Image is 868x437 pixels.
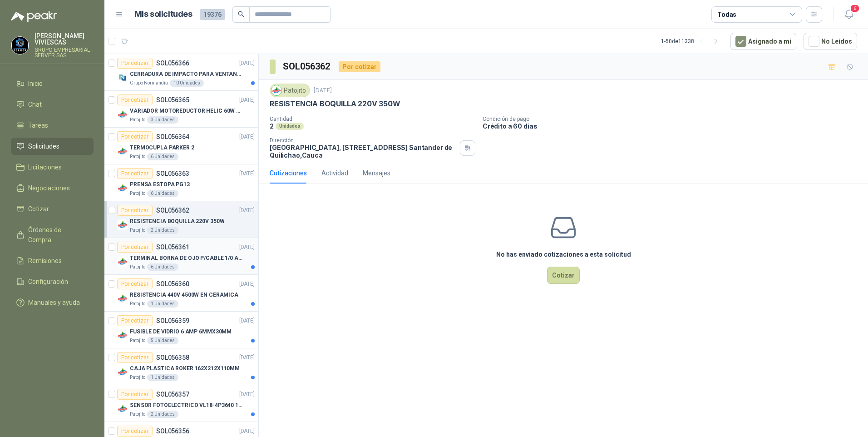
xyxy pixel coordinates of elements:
span: Solicitudes [28,141,59,151]
button: No Leídos [804,33,857,50]
p: SOL056364 [156,134,189,140]
div: Por cotizar [117,205,153,216]
p: Patojito [130,411,145,418]
p: [DATE] [239,280,255,288]
span: Negociaciones [28,183,70,193]
div: Por cotizar [117,278,153,289]
p: [DATE] [239,96,255,104]
span: Cotizar [28,204,49,214]
p: TERMINAL BORNA DE OJO P/CABLE 1/0 AWG [130,254,243,263]
p: FUSIBLE DE VIDRIO 6 AMP 6MMX30MM [130,328,232,336]
div: Por cotizar [117,131,153,142]
p: Patojito [130,337,145,344]
a: Por cotizarSOL056359[DATE] Company LogoFUSIBLE DE VIDRIO 6 AMP 6MMX30MMPatojito5 Unidades [104,312,258,348]
a: Configuración [11,273,94,290]
p: Cantidad [270,116,475,122]
a: Por cotizarSOL056363[DATE] Company LogoPRENSA ESTOPA PG13Patojito6 Unidades [104,164,258,201]
div: Mensajes [363,168,390,178]
p: SOL056366 [156,60,189,66]
p: Crédito a 60 días [483,122,864,130]
div: Por cotizar [117,168,153,179]
p: TERMOCUPLA PARKER 2 [130,144,194,152]
div: 3 Unidades [147,116,178,124]
img: Company Logo [117,256,128,267]
span: Tareas [28,120,48,130]
div: Unidades [276,123,304,130]
p: SOL056358 [156,354,189,361]
div: 1 Unidades [147,374,178,381]
img: Company Logo [117,109,128,120]
p: Condición de pago [483,116,864,122]
a: Órdenes de Compra [11,221,94,248]
p: Patojito [130,374,145,381]
h3: SOL056362 [283,60,331,74]
div: 2 Unidades [147,227,178,234]
img: Company Logo [117,403,128,414]
a: Cotizar [11,200,94,218]
div: 1 - 50 de 11338 [661,34,723,49]
p: Patojito [130,116,145,124]
p: CERRADURA DE IMPACTO PARA VENTANAS [130,70,243,79]
p: Patojito [130,227,145,234]
span: 6 [850,4,860,13]
img: Company Logo [117,219,128,230]
button: Asignado a mi [730,33,796,50]
a: Por cotizarSOL056364[DATE] Company LogoTERMOCUPLA PARKER 2Patojito6 Unidades [104,128,258,164]
p: [DATE] [239,133,255,141]
p: RESISTENCIA BOQUILLA 220V 350W [130,217,224,226]
h3: No has enviado cotizaciones a esta solicitud [496,249,631,259]
span: search [238,11,244,17]
div: Por cotizar [117,389,153,400]
a: Tareas [11,117,94,134]
p: Patojito [130,190,145,197]
p: [DATE] [239,59,255,68]
div: 2 Unidades [147,411,178,418]
p: SOL056363 [156,170,189,177]
p: RESISTENCIA BOQUILLA 220V 350W [270,99,400,109]
div: 6 Unidades [147,263,178,271]
p: PRENSA ESTOPA PG13 [130,180,190,189]
img: Company Logo [117,183,128,194]
img: Logo peakr [11,11,57,22]
div: 10 Unidades [170,79,204,87]
div: Por cotizar [117,426,153,437]
img: Company Logo [271,85,281,95]
p: [DATE] [239,317,255,325]
p: SOL056365 [156,97,189,103]
span: Configuración [28,277,68,287]
a: Por cotizarSOL056362[DATE] Company LogoRESISTENCIA BOQUILLA 220V 350WPatojito2 Unidades [104,201,258,238]
div: Por cotizar [117,315,153,326]
div: 5 Unidades [147,337,178,344]
img: Company Logo [117,72,128,83]
p: SENSOR FOTOELECTRICO VL18-4P3640 10-30 [130,401,243,410]
p: SOL056362 [156,207,189,214]
div: Por cotizar [117,94,153,105]
a: Remisiones [11,252,94,269]
p: Patojito [130,300,145,308]
div: 6 Unidades [147,153,178,160]
p: 2 [270,122,274,130]
img: Company Logo [11,37,29,54]
p: [DATE] [239,353,255,362]
p: VARIADOR MOTOREDUCTOR HELIC 60W 110V [130,107,243,115]
div: Cotizaciones [270,168,307,178]
p: Grupo Normandía [130,79,168,87]
span: Chat [28,99,42,109]
a: Por cotizarSOL056358[DATE] Company LogoCAJA PLASTICA ROKER 162X212X110MMPatojito1 Unidades [104,348,258,385]
p: Patojito [130,263,145,271]
div: Actividad [321,168,348,178]
p: [DATE] [239,169,255,178]
div: Por cotizar [117,58,153,69]
button: Cotizar [547,267,580,284]
div: 6 Unidades [147,190,178,197]
button: 6 [841,6,857,23]
p: SOL056356 [156,428,189,434]
a: Licitaciones [11,159,94,176]
p: RESISTENCIA 440V 4500W EN CERAMICA [130,291,238,299]
p: [PERSON_NAME] VIVIESCAS [35,33,94,45]
a: Inicio [11,75,94,92]
img: Company Logo [117,330,128,341]
h1: Mis solicitudes [134,8,192,21]
p: CAJA PLASTICA ROKER 162X212X110MM [130,364,240,373]
a: Solicitudes [11,138,94,155]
